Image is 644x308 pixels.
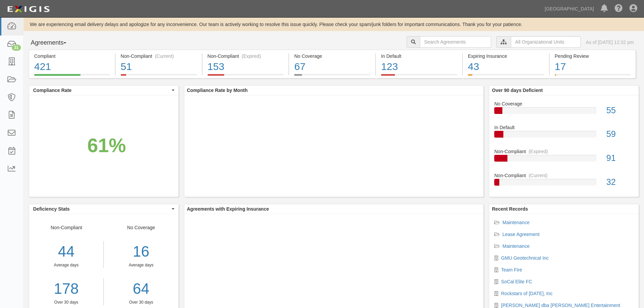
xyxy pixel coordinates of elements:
a: 178 [29,278,103,300]
span: Compliance Rate [33,87,170,94]
div: Expiring Insurance [468,53,544,60]
div: 55 [601,104,639,117]
i: Help Center - Complianz [615,5,623,13]
a: No Coverage55 [494,100,634,124]
div: (Current) [155,53,174,60]
div: Non-Compliant [489,172,639,179]
div: Non-Compliant [29,224,104,305]
a: 64 [109,278,173,300]
button: Agreements [29,36,79,50]
a: Non-Compliant(Expired)91 [494,148,634,172]
a: GMU Geotechnical Inc [501,255,549,261]
div: 61% [87,132,126,160]
div: (Current) [529,172,548,179]
a: [GEOGRAPHIC_DATA] [541,2,597,16]
div: No Coverage [294,53,370,60]
img: logo-5460c22ac91f19d4615b14bd174203de0afe785f0fc80cf4dbbc73dc1793850b.png [5,3,52,15]
div: Average days [29,262,103,268]
div: No Coverage [104,224,178,305]
a: Compliant421 [29,74,115,79]
a: Expiring Insurance43 [463,74,549,79]
a: Maintenance [502,243,529,249]
a: Rockstars of [DATE], Inc [501,291,552,296]
div: Over 30 days [29,300,103,305]
div: Average days [109,262,173,268]
div: Compliant [34,53,110,60]
div: 59 [601,128,639,140]
div: Non-Compliant (Expired) [208,53,284,60]
div: 17 [555,60,630,74]
a: Non-Compliant(Expired)153 [202,74,289,79]
a: Non-Compliant(Current)32 [494,172,634,191]
div: 44 [29,241,103,262]
div: Over 30 days [109,300,173,305]
div: Pending Review [555,53,630,60]
div: As of [DATE] 12:32 pm [586,39,634,46]
b: Recent Records [492,206,528,212]
div: 67 [294,60,370,74]
span: Deficiency Stats [33,206,170,212]
div: In Default [381,53,457,60]
div: We are experiencing email delivery delays and apologize for any inconvenience. Our team is active... [24,21,644,28]
input: Search Agreements [420,36,491,48]
div: In Default [489,124,639,131]
div: Non-Compliant (Current) [121,53,197,60]
div: 153 [208,60,284,74]
b: Compliance Rate by Month [187,88,248,93]
a: Team Fire [501,267,522,273]
div: No Coverage [489,100,639,107]
div: 91 [601,152,639,164]
div: 43 [468,60,544,74]
b: Agreements with Expiring Insurance [187,206,269,212]
div: Non-Compliant [489,148,639,155]
div: 51 [121,60,197,74]
a: In Default59 [494,124,634,148]
a: [PERSON_NAME] dba [PERSON_NAME] Entertainment [501,303,620,308]
input: All Organizational Units [511,36,581,48]
a: Pending Review17 [550,74,636,79]
div: 32 [601,176,639,188]
div: 421 [34,60,110,74]
div: 31 [12,45,21,51]
button: Deficiency Stats [29,204,178,214]
button: Compliance Rate [29,86,178,95]
a: Maintenance [502,220,529,225]
b: Over 90 days Deficient [492,88,543,93]
div: (Expired) [529,148,548,155]
div: (Expired) [242,53,261,60]
a: No Coverage67 [289,74,375,79]
a: SoCal Elite FC [501,279,532,284]
a: In Default123 [376,74,462,79]
div: 16 [109,241,173,262]
a: Non-Compliant(Current)51 [116,74,202,79]
div: 123 [381,60,457,74]
a: Lease Agreement [502,232,540,237]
